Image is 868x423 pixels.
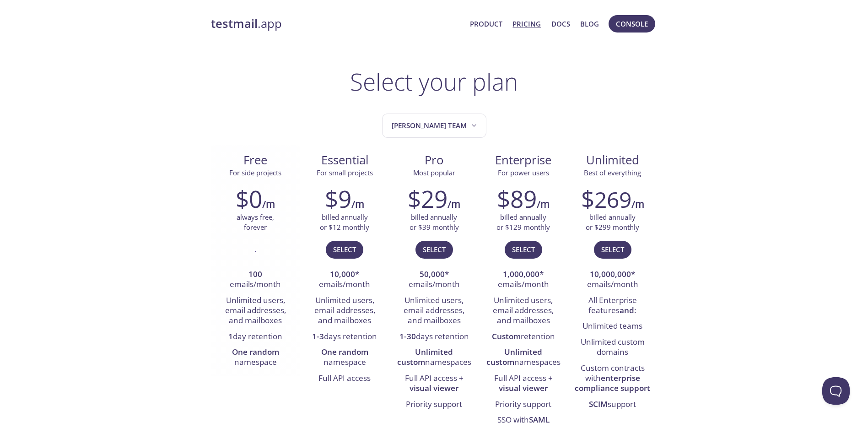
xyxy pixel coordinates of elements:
button: Console [609,15,655,33]
button: Tran's team [382,114,486,138]
a: Pricing [512,18,541,30]
span: Most popular [413,168,455,177]
strong: Unlimited custom [397,347,453,367]
span: 269 [594,184,631,214]
button: Select [594,241,631,258]
strong: SCIM [589,399,608,409]
strong: Custom [492,331,521,342]
li: All Enterprise features : [575,293,650,319]
h6: /m [262,196,275,212]
li: Unlimited users, email addresses, and mailboxes [307,293,383,329]
span: Select [333,244,356,255]
li: Full API access [307,371,383,386]
li: Unlimited users, email addresses, and mailboxes [218,293,293,329]
a: testmail.app [211,16,463,32]
li: Priority support [396,397,472,412]
strong: 1,000,000 [503,269,539,279]
p: always free, forever [237,212,274,232]
span: Essential [307,152,382,168]
span: [PERSON_NAME] team [392,119,479,132]
li: days retention [396,329,472,345]
span: For side projects [229,168,281,177]
a: Product [470,18,502,30]
li: Full API access + [396,371,472,397]
h6: /m [351,196,364,212]
strong: Unlimited custom [486,347,543,367]
li: * emails/month [575,267,650,293]
strong: One random [232,347,279,357]
li: namespace [218,345,293,371]
strong: 1-3 [312,331,324,342]
button: Select [505,241,542,258]
h6: /m [631,196,644,212]
h1: Select your plan [350,68,518,95]
li: day retention [218,329,293,345]
strong: and [620,305,634,315]
li: namespaces [396,345,472,371]
li: * emails/month [485,267,561,293]
li: Unlimited users, email addresses, and mailboxes [485,293,561,329]
li: support [575,397,650,412]
strong: visual viewer [499,383,548,393]
li: * emails/month [396,267,472,293]
li: Priority support [485,397,561,412]
h6: /m [447,196,460,212]
strong: testmail [211,16,258,32]
li: Unlimited teams [575,319,650,334]
h2: $0 [236,185,262,212]
h2: $ [581,185,631,212]
span: Select [601,244,624,255]
li: Unlimited custom domains [575,335,650,361]
span: Free [218,152,293,168]
h2: $89 [497,185,537,212]
p: billed annually or $129 monthly [496,212,550,232]
li: Full API access + [485,371,561,397]
span: For power users [498,168,549,177]
strong: 10,000 [330,269,355,279]
h2: $9 [325,185,351,212]
button: Select [326,241,363,258]
a: Docs [551,18,570,30]
h6: /m [537,196,550,212]
li: namespaces [485,345,561,371]
span: Console [616,18,648,30]
strong: 1 [228,331,233,342]
span: Pro [397,152,471,168]
button: Select [415,241,453,258]
h2: $29 [408,185,447,212]
strong: 100 [248,269,262,279]
p: billed annually or $39 monthly [410,212,459,232]
strong: 50,000 [420,269,445,279]
li: emails/month [218,267,293,293]
strong: 1-30 [399,331,416,342]
p: billed annually or $299 monthly [586,212,639,232]
iframe: Help Scout Beacon - Open [822,377,850,405]
a: Blog [580,18,599,30]
strong: 10,000,000 [590,269,631,279]
span: Select [512,244,535,255]
p: billed annually or $12 monthly [320,212,369,232]
li: Custom contracts with [575,361,650,397]
span: Enterprise [486,152,561,168]
strong: enterprise compliance support [575,373,650,393]
strong: visual viewer [410,383,458,393]
strong: One random [321,347,368,357]
li: Unlimited users, email addresses, and mailboxes [396,293,472,329]
span: Unlimited [586,152,639,168]
li: * emails/month [307,267,383,293]
span: For small projects [317,168,373,177]
li: namespace [307,345,383,371]
li: retention [485,329,561,345]
span: Best of everything [584,168,641,177]
li: days retention [307,329,383,345]
span: Select [423,244,446,255]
